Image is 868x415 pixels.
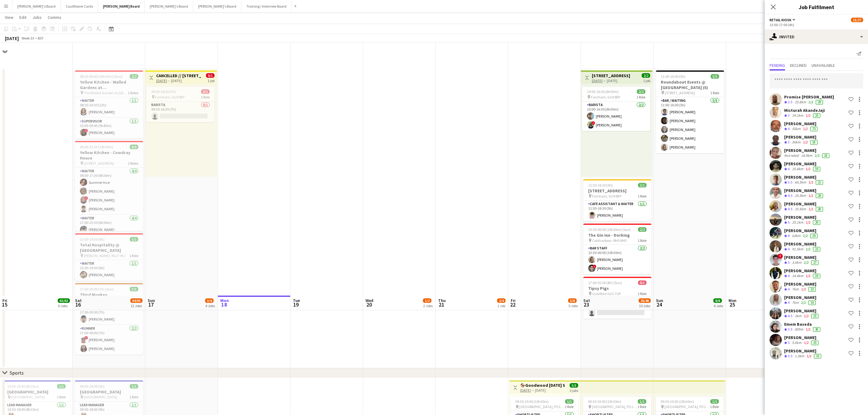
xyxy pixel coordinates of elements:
[7,384,39,389] span: 10:30-18:45 (8h15m)
[788,327,792,331] span: 3.5
[520,388,531,393] tcxspan: Call 22-08-2025 via 3CX
[784,108,825,113] div: Misturah AkandeJaji
[791,247,805,252] div: 91.5km
[788,113,790,118] span: 3
[638,238,647,243] span: 1 Role
[75,70,143,139] div: 08:30-00:45 (16h15m) (Sun)2/2Yellow Kitchen - Walled Gardens at [GEOGRAPHIC_DATA] The Walled Gard...
[784,134,819,140] div: [PERSON_NAME]
[815,153,820,158] app-skills-label: 2/2
[788,247,790,251] span: 4
[592,291,621,296] span: Guildford GU2 7UP
[151,89,176,94] span: 09:30-16:30 (7h)
[791,273,805,279] div: 24.4km
[75,233,143,281] div: 13:30-19:30 (6h)1/1Total Hospitality @ [GEOGRAPHIC_DATA] [PERSON_NAME]- RG17 9EJ1 RoleWaiter1/113...
[565,399,574,404] span: 1/1
[129,395,138,399] span: 1 Role
[808,100,813,104] app-skills-label: 2/2
[811,63,835,67] span: Unavailable
[365,298,373,303] span: Wed
[38,36,44,40] div: BST
[794,327,805,332] div: 895m
[813,327,820,332] div: 38
[570,388,578,393] div: 3 jobs
[639,304,650,308] div: 10 Jobs
[45,13,64,21] a: Comms
[643,78,650,83] div: 1 job
[2,301,7,308] span: 15
[74,301,82,308] span: 16
[784,188,824,193] div: [PERSON_NAME]
[193,0,242,12] button: [PERSON_NAME]'s Board
[2,13,16,21] a: View
[656,70,724,153] app-job-card: 11:00-16:00 (5h)5/5Roundabout Events @ [GEOGRAPHIC_DATA] (5) [STREET_ADDRESS]1 RoleBar / Waiting5...
[788,273,790,278] span: 4
[661,74,685,79] span: 11:00-16:00 (5h)
[790,63,807,67] span: Declined
[656,79,724,90] h3: Roundabout Events @ [GEOGRAPHIC_DATA] (5)
[804,260,809,265] app-skills-label: 2/2
[292,301,300,308] span: 19
[75,97,143,118] app-card-role: Waiter1/108:30-20:30 (12h)[PERSON_NAME]
[75,168,143,215] app-card-role: Waiter4/409:00-17:30 (8h30m)Summer Ince[PERSON_NAME]![PERSON_NAME][PERSON_NAME]
[794,100,807,105] div: 25.8km
[220,298,229,303] span: Mon
[784,295,817,300] div: [PERSON_NAME]
[58,298,70,303] span: 63/63
[497,304,505,308] div: 1 Job
[806,220,811,225] app-skills-label: 1/2
[84,129,88,132] span: !
[520,382,565,388] h3: 🏇🏼Goodwood [DATE] Shortlist
[794,193,807,198] div: 25.5km
[788,260,790,265] span: 5
[660,399,694,404] span: 09:30-20:00 (10h30m)
[75,325,143,355] app-card-role: Runner2/217:00-00:00 (7h)![PERSON_NAME][PERSON_NAME]
[588,183,613,187] span: 11:30-16:30 (5h)
[80,287,114,291] span: 17:00-00:00 (7h) (Sun)
[75,260,143,281] app-card-role: Waiter1/113:30-19:30 (6h)[PERSON_NAME]
[784,308,820,314] div: [PERSON_NAME]
[583,188,651,194] h3: [STREET_ADDRESS]
[794,207,807,212] div: 25.5km
[592,73,630,78] h3: [STREET_ADDRESS]
[84,395,117,399] span: [GEOGRAPHIC_DATA]
[148,298,155,303] span: Sun
[801,287,806,291] app-skills-label: 1/2
[770,18,796,22] button: Retail Kiosk
[813,220,820,225] div: 29
[219,301,229,308] span: 18
[582,101,650,131] app-card-role: Barista2/210:00-16:30 (6h30m)[PERSON_NAME]![PERSON_NAME]
[10,370,24,376] div: Sports
[75,118,143,139] app-card-role: Supervisor1/115:00-00:45 (9h45m)![PERSON_NAME]
[788,193,792,198] span: 4.5
[84,253,125,258] span: [PERSON_NAME]- RG17 9EJ
[822,153,829,158] div: 18
[592,78,630,83] div: → [DATE]
[75,298,82,303] span: Sat
[5,15,13,20] span: View
[784,321,822,327] div: Emem Baseda
[128,161,138,166] span: 2 Roles
[808,193,813,198] app-skills-label: 1/2
[791,113,805,118] div: 24.1km
[588,280,622,285] span: 17:00-01:00 (8h) (Sun)
[784,348,822,354] div: [PERSON_NAME]
[130,287,138,291] span: 3/3
[638,227,647,232] span: 2/2
[642,73,650,78] span: 2/2
[807,354,811,358] app-skills-label: 1/2
[155,95,184,99] span: Farnham, GU9 8EP
[75,283,143,355] app-job-card: 17:00-00:00 (7h) (Sun)3/3Third Monkey Third Monkey- [STREET_ADDRESS]2 RolesRunner1/117:00-00:00 (...
[791,126,802,132] div: 55km
[438,298,446,303] span: Thu
[816,180,823,185] div: 21
[801,300,806,305] app-skills-label: 2/2
[565,404,574,409] span: 1 Role
[656,97,724,153] app-card-role: Bar / Waiting5/511:00-16:00 (5h)[PERSON_NAME][PERSON_NAME][PERSON_NAME][PERSON_NAME][PERSON_NAME]
[665,91,695,95] span: [STREET_ADDRESS]
[30,13,44,21] a: Jobs
[770,22,863,27] div: 13:00-17:00 (4h)
[806,166,811,171] app-skills-label: 1/2
[638,291,647,296] span: 1 Role
[808,287,816,292] div: 33
[814,354,821,358] div: 33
